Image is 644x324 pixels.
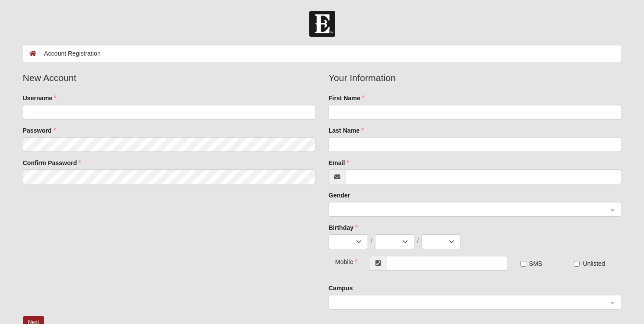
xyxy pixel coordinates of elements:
[23,94,57,102] label: Username
[329,191,350,200] label: Gender
[574,261,580,267] input: Unlisted
[23,126,56,135] label: Password
[520,261,526,267] input: SMS
[329,284,353,292] label: Campus
[329,223,358,232] label: Birthday
[36,49,101,58] li: Account Registration
[309,11,335,37] img: Church of Eleven22 Logo
[529,260,542,267] span: SMS
[371,236,372,245] span: /
[417,236,419,245] span: /
[329,94,364,102] label: First Name
[329,71,621,85] legend: Your Information
[23,71,315,85] legend: New Account
[329,126,364,135] label: Last Name
[329,256,353,266] div: Mobile
[329,158,349,167] label: Email
[23,158,81,167] label: Confirm Password
[583,260,605,267] span: Unlisted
